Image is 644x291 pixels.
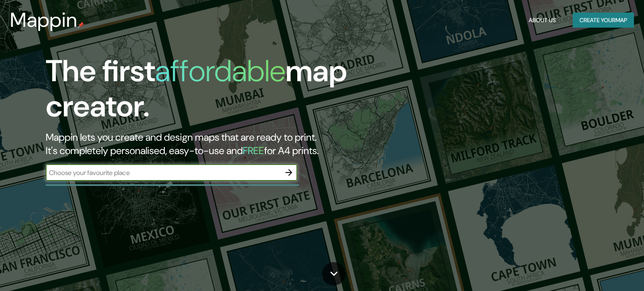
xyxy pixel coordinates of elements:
h2: Mappin lets you create and design maps that are ready to print. It's completely personalised, eas... [46,131,368,157]
h5: FREE [243,144,264,157]
h3: Mappin [10,8,78,32]
img: mappin-pin [78,22,84,28]
h1: The first map creator. [46,54,368,131]
button: About Us [525,13,559,28]
h1: affordable [155,52,286,90]
input: Choose your favourite place [46,168,280,178]
button: Create yourmap [573,13,634,28]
